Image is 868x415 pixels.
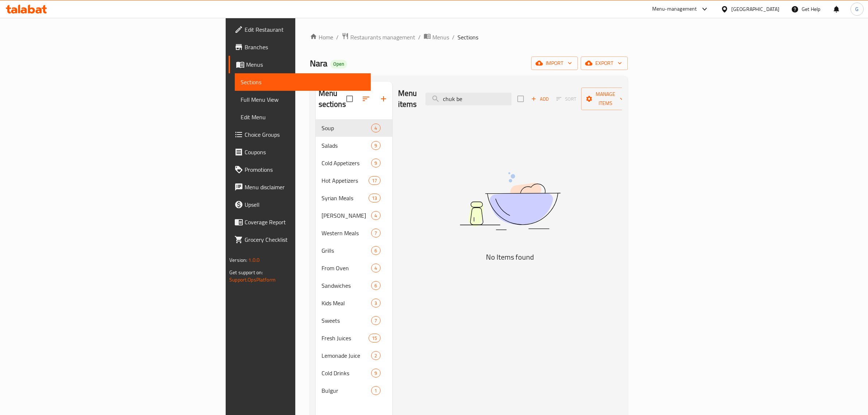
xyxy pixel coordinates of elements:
span: Soup [322,124,371,132]
span: Choice Groups [245,130,365,139]
span: Cold Appetizers [322,159,371,167]
span: Hot Appetizers [322,176,369,185]
span: 2 [371,352,380,359]
div: Sweets7 [316,312,392,329]
div: items [371,369,380,377]
span: Western Meals [322,229,371,237]
span: Salads [322,141,371,150]
span: 4 [371,212,380,219]
div: items [371,124,380,132]
div: items [371,316,380,325]
a: Promotions [229,161,371,178]
div: items [369,334,380,342]
div: items [369,176,380,185]
a: Menus [229,56,371,73]
button: export [581,57,628,70]
nav: breadcrumb [310,32,628,42]
div: Hot Appetizers17 [316,172,392,189]
div: Cold Drinks9 [316,364,392,382]
div: Western Meals7 [316,224,392,242]
div: [GEOGRAPHIC_DATA] [731,5,779,13]
span: 7 [371,230,380,237]
span: Grocery Checklist [245,235,365,244]
span: 9 [371,142,380,149]
span: Coverage Report [245,218,365,226]
input: search [425,93,511,105]
span: Sections [241,78,365,86]
span: 7 [371,317,380,324]
span: Menus [432,33,449,42]
button: import [531,57,578,70]
span: Restaurants management [350,33,415,42]
button: Manage items [581,88,630,110]
a: Sections [235,73,371,91]
span: Add item [528,93,552,105]
div: items [371,159,380,167]
img: dish.svg [419,153,601,249]
div: Cold Appetizers9 [316,154,392,172]
div: Syrian Meals13 [316,189,392,207]
div: items [371,229,380,237]
span: 1 [371,387,380,394]
a: Restaurants management [342,32,415,42]
span: Kids Meal [322,299,371,307]
div: Lemonade Juice2 [316,347,392,364]
span: 6 [371,247,380,254]
div: items [371,351,380,360]
span: Cold Drinks [322,369,371,377]
span: Coupons [245,148,365,156]
a: Coverage Report [229,213,371,231]
div: Kids Meal3 [316,294,392,312]
span: Promotions [245,165,365,174]
span: Sweets [322,316,371,325]
div: items [371,141,380,150]
a: Menu disclaimer [229,178,371,196]
span: 4 [371,125,380,132]
span: import [537,59,572,68]
a: Upsell [229,196,371,213]
div: Lemonade Juice [322,351,371,360]
a: Edit Restaurant [229,21,371,38]
span: Upsell [245,200,365,209]
span: From Oven [322,264,371,272]
span: [PERSON_NAME] [322,211,371,220]
div: Sandwiches [322,281,371,290]
span: Edit Restaurant [245,25,365,34]
nav: Menu sections [316,116,392,402]
a: Branches [229,38,371,56]
span: Bulgur [322,386,371,395]
span: Select all sections [342,91,357,106]
span: 3 [371,300,380,307]
a: Choice Groups [229,126,371,143]
span: 15 [369,335,380,342]
a: Grocery Checklist [229,231,371,248]
span: Version: [229,255,247,265]
span: Branches [245,43,365,51]
span: Get support on: [229,268,263,277]
div: items [371,386,380,395]
div: Sandwiches6 [316,277,392,294]
div: Menu-management [652,5,697,13]
span: 1.0.0 [248,255,260,265]
span: Grills [322,246,371,255]
span: export [587,59,622,68]
div: Bulgur1 [316,382,392,399]
div: items [371,264,380,272]
h5: No Items found [419,251,601,263]
div: Syrian Meals [322,194,369,202]
div: [PERSON_NAME]4 [316,207,392,224]
div: items [371,281,380,290]
div: From Oven4 [316,259,392,277]
span: Edit Menu [241,113,365,121]
li: / [452,33,455,42]
h2: Menu items [398,88,417,110]
span: 9 [371,160,380,167]
span: Sections [458,33,478,42]
a: Edit Menu [235,108,371,126]
a: Coupons [229,143,371,161]
div: Fresh Juices [322,334,369,342]
span: 4 [371,265,380,272]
